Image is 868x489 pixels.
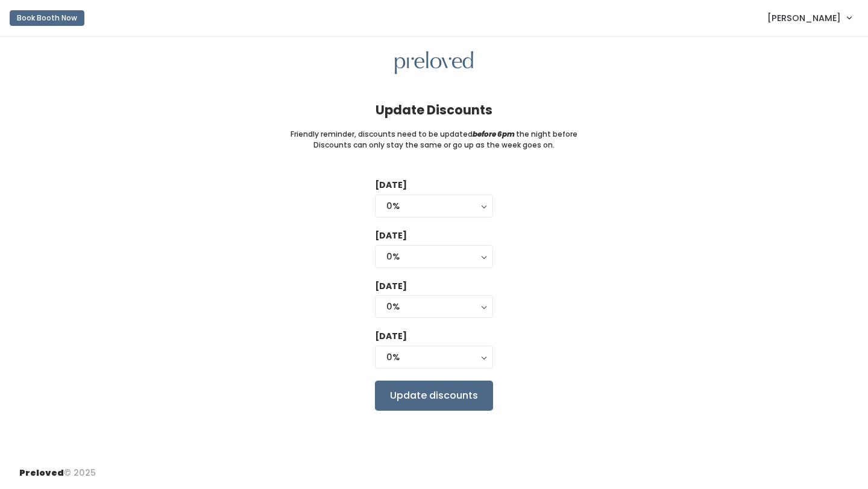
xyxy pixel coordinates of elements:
[375,330,407,343] label: [DATE]
[10,5,84,31] a: Book Booth Now
[291,129,577,140] small: Friendly reminder, discounts need to be updated the night before
[375,295,493,318] button: 0%
[19,457,96,479] div: © 2025
[375,245,493,268] button: 0%
[767,11,841,25] span: [PERSON_NAME]
[386,300,482,313] div: 0%
[755,5,863,31] a: [PERSON_NAME]
[473,129,515,139] i: before 6pm
[375,346,493,369] button: 0%
[386,199,482,213] div: 0%
[386,250,482,263] div: 0%
[19,467,64,479] span: Preloved
[375,381,493,411] input: Update discounts
[313,140,555,151] small: Discounts can only stay the same or go up as the week goes on.
[375,280,407,293] label: [DATE]
[376,103,492,117] h4: Update Discounts
[386,350,482,364] div: 0%
[10,10,84,26] button: Book Booth Now
[375,179,407,192] label: [DATE]
[375,195,493,217] button: 0%
[375,229,407,242] label: [DATE]
[395,51,473,75] img: preloved logo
